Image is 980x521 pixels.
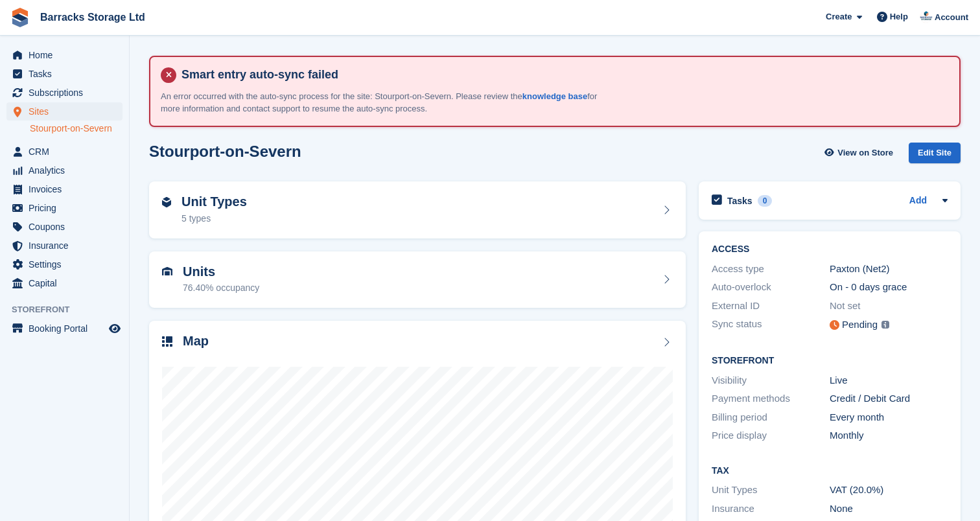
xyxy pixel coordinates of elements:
p: An error occurred with the auto-sync process for the site: Stourport-on-Severn. Please review the... [161,90,614,115]
span: Tasks [29,65,106,83]
div: VAT (20.0%) [830,483,948,498]
div: Auto-overlock [712,280,830,295]
a: Preview store [107,321,122,336]
a: menu [6,143,122,161]
a: menu [6,218,122,236]
a: menu [6,102,122,121]
a: Stourport-on-Severn [30,122,122,135]
div: 5 types [181,212,247,226]
a: menu [6,161,122,179]
h2: Stourport-on-Severn [149,143,301,160]
span: Invoices [29,180,106,198]
div: Price display [712,428,830,443]
a: menu [6,237,122,255]
div: Credit / Debit Card [830,391,948,406]
span: Pricing [29,199,106,217]
a: menu [6,84,122,102]
div: Billing period [712,410,830,425]
div: 0 [758,195,773,207]
a: knowledge base [522,91,587,101]
img: stora-icon-8386f47178a22dfd0bd8f6a31ec36ba5ce8667c1dd55bd0f319d3a0aa187defe.svg [10,8,30,27]
a: Unit Types 5 types [149,181,686,238]
div: 76.40% occupancy [183,281,259,295]
a: Add [909,194,927,209]
div: None [830,502,948,516]
span: Account [935,11,968,24]
a: menu [6,46,122,64]
h2: Storefront [712,356,948,366]
div: Live [830,373,948,388]
h2: Map [183,334,209,349]
span: View on Store [837,146,893,159]
a: menu [6,319,122,338]
div: Pending [842,318,878,332]
span: Analytics [29,161,106,179]
span: Capital [29,274,106,292]
h2: Tasks [727,195,752,207]
span: Insurance [29,237,106,255]
span: Create [826,10,852,23]
span: Coupons [29,218,106,236]
a: menu [6,180,122,198]
h2: Unit Types [181,194,247,209]
div: External ID [712,299,830,314]
h2: Units [183,264,259,279]
div: Visibility [712,373,830,388]
a: menu [6,274,122,292]
div: Access type [712,262,830,277]
a: Edit Site [909,143,961,169]
div: Edit Site [909,143,961,164]
div: Not set [830,299,948,314]
span: Home [29,46,106,64]
div: Sync status [712,317,830,333]
div: Paxton (Net2) [830,262,948,277]
h2: ACCESS [712,244,948,255]
span: Storefront [12,303,129,316]
div: Payment methods [712,391,830,406]
span: Help [890,10,908,23]
div: On - 0 days grace [830,280,948,295]
span: Sites [29,102,106,121]
a: Units 76.40% occupancy [149,251,686,308]
h4: Smart entry auto-sync failed [176,67,949,82]
span: Settings [29,255,106,273]
img: unit-icn-7be61d7bf1b0ce9d3e12c5938cc71ed9869f7b940bace4675aadf7bd6d80202e.svg [162,267,172,276]
div: Insurance [712,502,830,516]
div: Unit Types [712,483,830,498]
span: Booking Portal [29,319,106,338]
span: CRM [29,143,106,161]
a: menu [6,65,122,83]
img: icon-info-grey-7440780725fd019a000dd9b08b2336e03edf1995a4989e88bcd33f0948082b44.svg [881,321,889,329]
img: Jack Ward [920,10,933,23]
h2: Tax [712,466,948,476]
a: menu [6,255,122,273]
a: Barracks Storage Ltd [35,6,150,28]
div: Every month [830,410,948,425]
span: Subscriptions [29,84,106,102]
div: Monthly [830,428,948,443]
img: unit-type-icn-2b2737a686de81e16bb02015468b77c625bbabd49415b5ef34ead5e3b44a266d.svg [162,197,171,207]
a: View on Store [822,143,898,164]
a: menu [6,199,122,217]
img: map-icn-33ee37083ee616e46c38cad1a60f524a97daa1e2b2c8c0bc3eb3415660979fc1.svg [162,336,172,347]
